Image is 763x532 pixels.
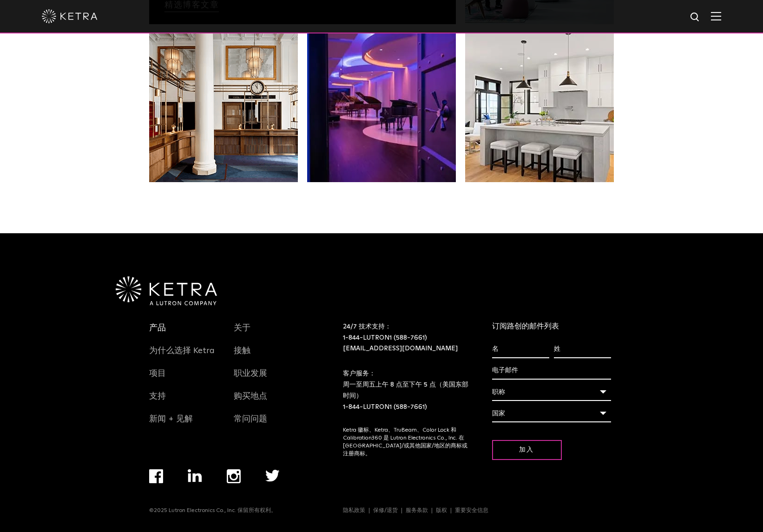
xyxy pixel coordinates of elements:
[436,508,447,513] font: 版权
[149,322,220,435] div: 导航菜单
[492,389,505,395] font: 职称
[149,392,166,401] font: 支持
[149,369,166,378] font: 项目
[234,392,267,401] font: 购买地点
[343,345,458,352] a: [EMAIL_ADDRESS][DOMAIN_NAME]
[42,9,98,23] img: ketra-logo-2019-白色
[343,335,427,341] a: 1-844-LUTRON1 (588-7661)
[149,469,304,506] div: 导航菜单
[492,341,549,358] input: 名
[149,508,276,513] font: ©2025 Lutron Electronics Co., Inc. 保留所有权利。
[343,506,614,514] div: 导航菜单
[234,347,250,355] font: 接触
[690,12,701,23] img: 搜索图标
[149,469,163,483] img: Facebook
[343,427,467,456] font: Ketra 徽标、Ketra、TruBeam、Color Lock 和 Calibration360 是 Lutron Electronics Co., Inc. 在[GEOGRAPHIC_DA...
[492,322,559,330] font: 订阅路创的邮件列表
[343,404,427,410] a: 1-844-LUTRON1 (588-7661)
[455,508,488,513] font: 重要安全信息
[116,276,217,305] img: Ketra-aLutronCo_White_RGB
[234,324,250,332] font: 关于
[343,370,375,377] font: 客户服务：
[234,369,267,378] font: 职业发展
[406,508,428,513] font: 服务条款
[554,341,611,358] input: 姓
[149,415,193,423] font: 新闻 + 见解
[343,508,365,513] font: 隐私政策
[343,323,391,330] font: 24/7 技术支持：
[149,347,215,355] font: 为什么选择 Ketra
[188,469,202,482] img: 领英
[234,415,267,423] font: 常问问题
[265,470,280,482] img: 叽叽喳喳
[149,324,166,332] font: 产品
[492,410,505,417] font: 国家
[234,322,304,435] div: 导航菜单
[227,469,241,483] img: Instagram
[492,440,562,460] input: 加入
[492,362,612,380] input: 电子邮件
[373,508,398,513] font: 保修/退货
[343,381,468,399] font: 周一至周五上午 8 点至下午 5 点（美国东部时间）
[711,12,721,20] img: Hamburger%20Nav.svg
